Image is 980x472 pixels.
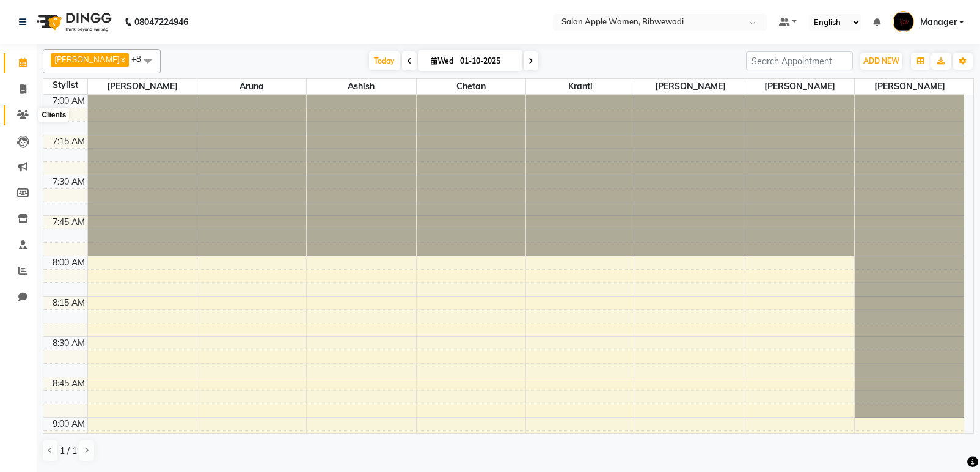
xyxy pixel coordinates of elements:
[50,297,87,309] div: 8:15 AM
[307,79,415,94] span: Ashish
[456,52,517,70] input: 2025-10-01
[50,337,87,350] div: 8:30 AM
[50,418,87,430] div: 9:00 AM
[745,79,854,94] span: [PERSON_NAME]
[417,79,525,94] span: Chetan
[197,79,306,94] span: Aruna
[134,5,188,39] b: 08047224946
[88,79,197,94] span: [PERSON_NAME]
[635,79,744,94] span: [PERSON_NAME]
[860,53,902,70] button: ADD NEW
[60,444,77,457] span: 1 / 1
[31,5,115,39] img: logo
[855,79,964,94] span: [PERSON_NAME]
[50,135,87,148] div: 7:15 AM
[50,175,87,188] div: 7:30 AM
[746,51,853,70] input: Search Appointment
[50,216,87,229] div: 7:45 AM
[893,11,914,32] img: Manager
[920,16,957,29] span: Manager
[369,51,400,70] span: Today
[526,79,635,94] span: Kranti
[50,377,87,390] div: 8:45 AM
[50,256,87,269] div: 8:00 AM
[428,56,456,65] span: Wed
[54,54,120,64] span: [PERSON_NAME]
[38,108,69,122] div: Clients
[50,95,87,108] div: 7:00 AM
[120,54,125,64] a: x
[863,56,899,65] span: ADD NEW
[43,79,87,92] div: Stylist
[131,54,150,64] span: +8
